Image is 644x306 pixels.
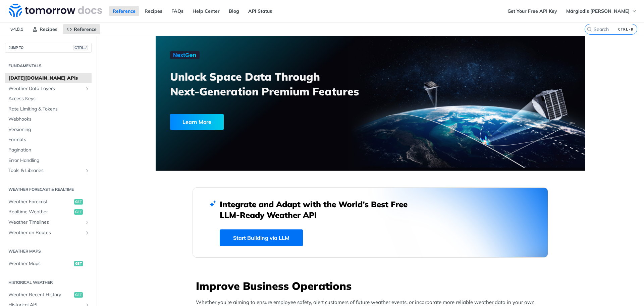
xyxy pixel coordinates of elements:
a: Access Keys [5,94,92,104]
a: Help Center [189,6,223,16]
h2: Integrate and Adapt with the World’s Best Free LLM-Ready Weather API [220,199,418,220]
h2: Weather Maps [5,248,92,254]
img: NextGen [170,51,200,59]
span: Weather Forecast [8,199,72,205]
span: Weather Timelines [8,219,83,226]
div: Learn More [170,114,224,130]
span: CTRL-/ [73,45,88,50]
span: Webhooks [8,116,90,123]
span: Access Keys [8,95,90,102]
a: Get Your Free API Key [504,6,561,16]
a: Blog [225,6,243,16]
button: Show subpages for Weather Timelines [85,220,90,225]
a: Realtime Weatherget [5,207,92,217]
span: Error Handling [8,157,90,164]
a: Start Building via LLM [220,229,303,246]
button: Show subpages for Weather Data Layers [85,86,90,91]
h3: Unlock Space Data Through Next-Generation Premium Features [170,69,378,99]
a: Weather on RoutesShow subpages for Weather on Routes [5,228,92,238]
a: Pagination [5,145,92,155]
a: Weather TimelinesShow subpages for Weather Timelines [5,217,92,227]
a: Weather Recent Historyget [5,290,92,300]
h3: Improve Business Operations [196,278,548,293]
span: Reference [74,26,97,32]
button: Show subpages for Weather on Routes [85,230,90,235]
a: Reference [63,24,100,34]
a: Webhooks [5,114,92,124]
span: [DATE][DOMAIN_NAME] APIs [8,75,90,82]
span: get [74,209,83,215]
h2: Fundamentals [5,63,92,69]
a: Learn More [170,114,336,130]
span: Formats [8,136,90,143]
h2: Historical Weather [5,279,92,286]
span: Realtime Weather [8,209,72,215]
span: Márglodis [PERSON_NAME] [566,8,630,14]
span: get [74,199,83,205]
a: [DATE][DOMAIN_NAME] APIs [5,73,92,83]
a: FAQs [168,6,187,16]
button: Márglodis [PERSON_NAME] [562,6,641,16]
button: JUMP TOCTRL-/ [5,43,92,53]
kbd: CTRL-K [616,26,635,33]
a: Recipes [141,6,166,16]
span: Tools & Libraries [8,167,83,174]
span: Rate Limiting & Tokens [8,106,90,113]
a: Formats [5,135,92,145]
span: Weather Maps [8,260,72,267]
a: Weather Data LayersShow subpages for Weather Data Layers [5,84,92,94]
button: Show subpages for Tools & Libraries [85,168,90,173]
span: Weather Recent History [8,292,72,298]
a: Recipes [29,24,61,34]
a: Reference [109,6,139,16]
span: Pagination [8,147,90,154]
a: Versioning [5,125,92,135]
span: Versioning [8,126,90,133]
a: API Status [245,6,276,16]
span: get [74,292,83,298]
a: Tools & LibrariesShow subpages for Tools & Libraries [5,166,92,176]
span: Weather on Routes [8,229,83,236]
h2: Weather Forecast & realtime [5,186,92,192]
img: Tomorrow.io Weather API Docs [9,4,102,17]
span: Weather Data Layers [8,85,83,92]
a: Weather Mapsget [5,259,92,269]
a: Weather Forecastget [5,197,92,207]
a: Rate Limiting & Tokens [5,104,92,114]
span: get [74,261,83,266]
a: Error Handling [5,156,92,166]
span: Recipes [40,26,57,32]
svg: Search [587,27,592,32]
span: v4.0.1 [7,24,27,34]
